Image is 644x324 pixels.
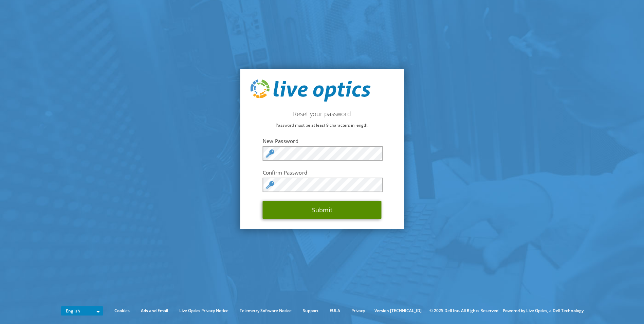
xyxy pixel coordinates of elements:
li: Version [TECHNICAL_ID] [371,307,425,314]
label: New Password [263,138,382,144]
h2: Reset your password [250,110,394,118]
button: Submit [263,201,382,219]
img: live_optics_svg.svg [250,79,370,102]
li: © 2025 Dell Inc. All Rights Reserved [426,307,502,314]
p: Password must be at least 9 characters in length. [250,122,394,129]
a: Cookies [109,307,135,314]
a: Ads and Email [136,307,173,314]
a: Support [298,307,324,314]
li: Powered by Live Optics, a Dell Technology [503,307,584,314]
a: EULA [325,307,345,314]
a: Telemetry Software Notice [235,307,297,314]
label: Confirm Password [263,169,382,176]
a: Privacy [346,307,370,314]
a: Live Optics Privacy Notice [174,307,234,314]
